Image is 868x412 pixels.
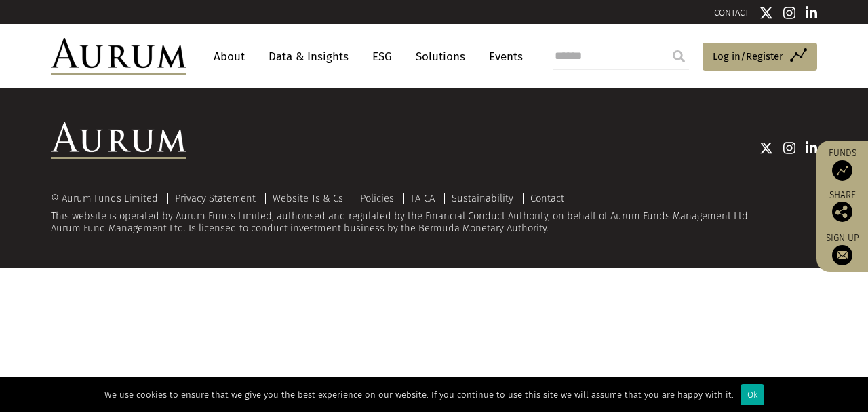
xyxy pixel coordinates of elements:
img: Linkedin icon [806,141,818,155]
a: Solutions [409,44,472,69]
a: Data & Insights [262,44,355,69]
img: Twitter icon [759,6,773,20]
a: Privacy Statement [175,192,256,204]
a: Website Ts & Cs [273,192,343,204]
a: Events [482,44,523,69]
img: Access Funds [832,160,852,181]
img: Instagram icon [783,6,795,20]
a: Contact [530,192,564,204]
a: FATCA [411,192,435,204]
img: Aurum [51,38,186,75]
a: Policies [360,192,394,204]
img: Aurum Logo [51,122,186,159]
a: CONTACT [714,7,749,18]
span: Log in/Register [713,48,783,64]
img: Twitter icon [759,141,773,155]
a: About [207,44,252,69]
a: Log in/Register [703,43,817,71]
input: Submit [665,43,692,70]
img: Sign up to our newsletter [832,245,852,265]
div: This website is operated by Aurum Funds Limited, authorised and regulated by the Financial Conduc... [51,193,817,234]
img: Share this post [832,202,852,222]
img: Linkedin icon [806,6,818,20]
a: Funds [823,147,861,181]
a: ESG [366,44,399,69]
a: Sign up [823,232,861,265]
img: Instagram icon [783,141,795,155]
div: Share [823,191,861,222]
div: © Aurum Funds Limited [51,193,165,204]
a: Sustainability [452,192,513,204]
